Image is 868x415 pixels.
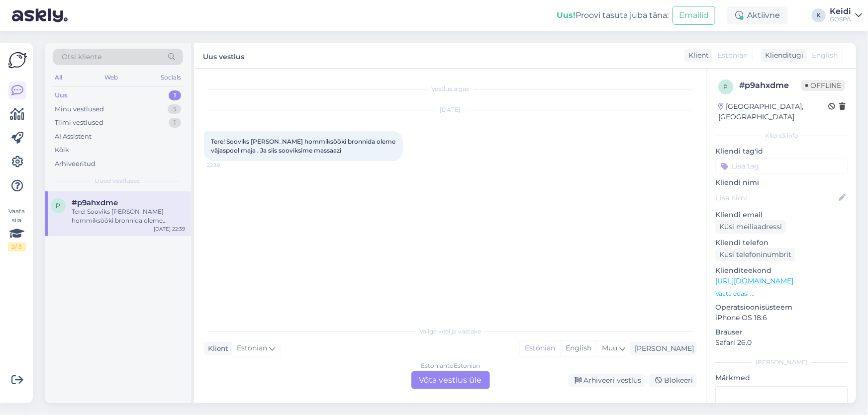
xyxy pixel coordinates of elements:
div: Uus [55,90,68,100]
div: GOSPA [830,15,851,23]
div: Võta vestlus üle [411,371,490,389]
span: Estonian [237,343,267,354]
button: Emailid [673,6,715,25]
p: Märkmed [715,373,848,383]
div: All [53,71,64,84]
div: Web [103,71,120,84]
div: [GEOGRAPHIC_DATA], [GEOGRAPHIC_DATA] [718,101,828,122]
div: Küsi telefoninumbrit [715,248,795,261]
div: 1 [169,90,181,100]
label: Uus vestlus [203,49,244,62]
div: [DATE] [204,105,697,114]
span: #p9ahxdme [72,198,118,207]
div: Kõik [55,145,69,155]
p: iPhone OS 18.6 [715,313,848,323]
div: Arhiveeritud [55,159,96,169]
a: [URL][DOMAIN_NAME] [715,276,793,285]
div: K [812,8,826,22]
div: [PERSON_NAME] [715,358,848,367]
a: KeidiGOSPA [830,7,862,23]
span: Tere! Sooviks [PERSON_NAME] hommiksööki bronnida oleme väjaspool maja . Ja siis sooviksime massaazi [211,138,397,154]
div: Tere! Sooviks [PERSON_NAME] hommiksööki bronnida oleme väjaspool maja . Ja siis sooviksime massaazi [72,207,185,225]
p: Kliendi tag'id [715,146,848,157]
div: Socials [159,71,183,84]
div: [PERSON_NAME] [631,343,694,354]
div: Klienditugi [761,50,803,61]
div: 1 [169,118,181,128]
span: Offline [801,80,845,91]
input: Lisa tag [715,159,848,173]
img: Askly Logo [8,51,27,70]
div: Aktiivne [727,6,788,24]
div: Küsi meiliaadressi [715,220,786,234]
div: Tiimi vestlused [55,118,103,128]
span: Muu [602,343,617,352]
p: Brauser [715,327,848,337]
p: Kliendi telefon [715,238,848,248]
p: Kliendi nimi [715,177,848,188]
span: Otsi kliente [62,52,101,62]
div: English [560,341,596,356]
div: Valige keel ja vastake [204,327,697,336]
p: Safari 26.0 [715,337,848,348]
div: AI Assistent [55,132,92,142]
div: Vaata siia [8,207,26,251]
div: Vestlus algas [204,84,697,93]
input: Lisa nimi [716,192,837,203]
p: Vaata edasi ... [715,289,848,298]
div: Minu vestlused [55,104,104,114]
div: Kliendi info [715,131,848,140]
div: Estonian to Estonian [421,361,480,370]
p: Operatsioonisüsteem [715,302,848,313]
span: p [56,202,61,209]
p: Kliendi email [715,210,848,220]
div: # p9ahxdme [739,80,801,91]
span: Uued vestlused [95,176,141,185]
div: Proovi tasuta juba täna: [557,9,669,21]
p: Klienditeekond [715,265,848,276]
div: [DATE] 22:39 [154,225,185,233]
div: Klient [204,343,228,354]
span: English [812,50,838,61]
div: 2 / 3 [8,243,26,251]
b: Uus! [557,10,576,20]
div: Estonian [520,341,560,356]
span: 22:39 [207,162,244,169]
div: Arhiveeri vestlus [569,374,645,387]
span: p [724,83,728,90]
div: Klient [684,50,709,61]
div: 3 [168,104,181,114]
div: Keidi [830,7,851,15]
div: Blokeeri [649,374,697,387]
span: Estonian [717,50,748,61]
